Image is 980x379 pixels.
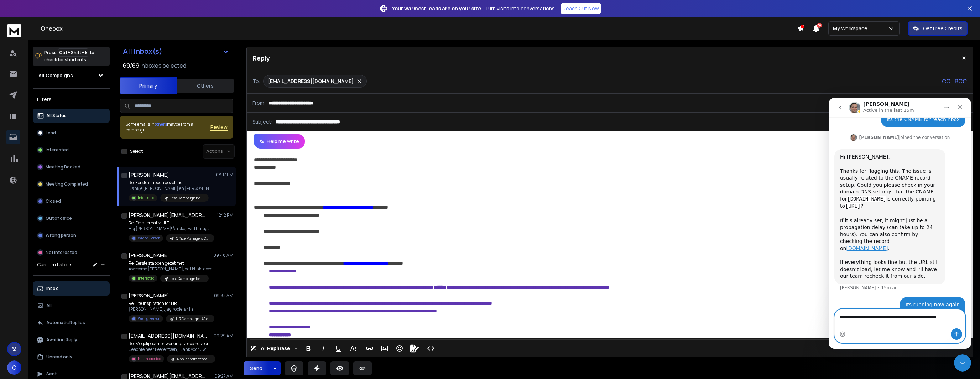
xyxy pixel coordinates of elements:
button: Signature [408,341,421,355]
h3: Custom Labels [37,261,73,268]
h3: Inboxes selected [141,61,186,70]
p: [EMAIL_ADDRESS][DOMAIN_NAME] [268,78,354,85]
p: HR Campaign | After Summer 2025 [176,316,210,322]
button: Underline (Ctrl+U) [332,341,345,355]
button: Primary [120,77,177,94]
button: Interested [33,143,110,157]
p: Out of office [46,216,72,221]
button: Unread only [33,350,110,364]
button: Others [177,78,234,94]
p: 09:27 AM [214,373,233,379]
button: Emoticons [393,341,406,355]
button: Help me write [254,134,305,149]
p: Re: Eerste stappen gezet met [129,180,214,186]
p: All Status [46,113,67,119]
button: Closed [33,194,110,208]
p: Meeting Booked [46,164,80,170]
p: Hej [PERSON_NAME]! Åh okej, vad häftigt [129,226,214,232]
button: Insert Image (Ctrl+P) [378,341,391,355]
iframe: Intercom live chat [954,354,971,372]
strong: Your warmest leads are on your site [392,5,481,12]
p: 09:35 AM [214,293,233,298]
span: AI Rephrase [259,346,291,352]
button: Review [210,124,228,131]
p: Sent [46,371,57,377]
span: 69 / 69 [123,61,139,70]
button: Out of office [33,211,110,225]
button: Get Free Credits [908,21,968,36]
p: Automatic Replies [46,320,85,326]
button: Meeting Booked [33,160,110,174]
h1: [PERSON_NAME] [129,292,169,299]
p: Get Free Credits [923,25,963,32]
p: Not Interested [46,250,77,255]
img: logo [7,24,21,37]
p: Closed [46,198,61,204]
button: Code View [424,341,438,355]
iframe: Intercom live chat [829,98,971,349]
p: Subject: [252,118,272,125]
p: Re: Mogelijk samenwerkingsverband voor personen- [129,341,214,347]
p: 08:17 PM [216,172,233,178]
p: [PERSON_NAME], jag kopierar in [129,306,214,312]
button: Inbox [33,281,110,296]
p: Geachte heer Beerentsen, Dank voor uw [129,347,214,352]
button: Insert Link (Ctrl+K) [363,341,376,355]
h1: All Campaigns [38,72,73,79]
p: 12:12 PM [217,212,233,218]
button: All Status [33,109,110,123]
p: From: [252,99,266,107]
h1: [EMAIL_ADDRESS][DOMAIN_NAME] [129,332,207,339]
span: Ctrl + Shift + k [58,48,88,57]
p: – Turn visits into conversations [392,5,555,12]
h1: Onebox [41,24,797,33]
p: BCC [955,77,967,85]
button: All Inbox(s) [117,44,235,58]
h1: [PERSON_NAME][EMAIL_ADDRESS][PERSON_NAME][DOMAIN_NAME] [129,212,207,219]
p: Unread only [46,354,72,360]
label: Select [130,149,143,154]
p: CC [942,77,950,85]
p: Awesome [PERSON_NAME], dat klinkt goed. [129,266,214,272]
p: Awaiting Reply [46,337,77,343]
p: Interested [46,147,69,153]
h1: [PERSON_NAME] [129,252,169,259]
p: 09:29 AM [214,333,233,339]
button: All Campaigns [33,68,110,83]
p: Not Interested [138,356,161,362]
p: Non-prioriteitencampagne Hele Dag | Eleads [177,357,211,362]
div: Some emails in maybe from a campaign [126,121,210,133]
p: Test Campaign for Upsales [170,196,204,201]
p: Wrong Person [138,316,160,321]
button: C [7,360,21,375]
button: Meeting Completed [33,177,110,191]
p: Wrong Person [138,235,160,241]
h1: All Inbox(s) [123,48,162,55]
p: Meeting Completed [46,181,88,187]
p: Office Managers Campaign | After Summer 2025 [176,236,210,241]
h1: [PERSON_NAME] [129,171,169,178]
p: Inbox [46,286,58,291]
